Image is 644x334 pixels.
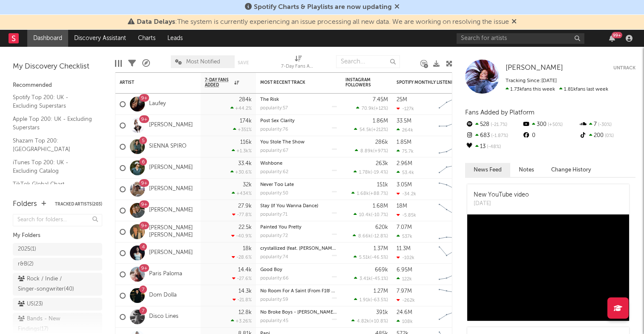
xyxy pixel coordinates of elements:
a: Charts [132,30,161,47]
div: 14.4k [238,267,252,273]
a: crystallized (feat. [PERSON_NAME]) [260,246,337,251]
a: Stay (If You Wanna Dance) [260,204,318,208]
a: Paris Paloma [149,271,182,278]
span: 0 % [604,134,614,138]
div: 24.6M [397,310,412,315]
svg: Chart title [435,285,473,306]
div: +434 % [232,191,252,196]
div: popularity: 50 [260,191,288,196]
a: Discovery Assistant [68,30,132,47]
div: 683 [465,130,522,141]
div: The Risk [260,97,337,102]
a: Wishbone [260,161,282,166]
div: 14.3k [239,288,252,294]
span: Dismiss [512,19,517,26]
span: 4.82k [357,319,369,324]
div: popularity: 76 [260,127,288,132]
div: -28.6 % [232,254,252,260]
svg: Chart title [435,221,473,243]
div: 33.4k [238,161,252,166]
button: Untrack [613,64,635,72]
div: 75.7k [397,148,414,154]
div: 122k [397,276,412,282]
a: Dashboard [27,30,68,47]
div: New YouTube video [474,191,529,200]
div: popularity: 71 [260,212,287,217]
div: Most Recent Track [260,80,324,85]
a: [PERSON_NAME] [149,249,193,257]
div: -102k [397,255,414,260]
div: popularity: 59 [260,297,288,302]
div: -21.8 % [233,297,252,303]
div: +44.2 % [230,106,252,111]
div: -5.85k [397,212,416,218]
div: Rock / Indie / Singer-songwriter ( 40 ) [18,274,78,294]
a: Dom Dolla [149,292,177,299]
div: popularity: 67 [260,148,288,153]
span: -45.1 % [372,277,387,281]
div: 537k [397,234,412,239]
div: ( ) [354,169,388,175]
span: -10.7 % [372,213,387,217]
div: Filters [128,51,136,76]
a: iTunes Top 200: UK - Excluding Catalog [13,158,94,175]
svg: Chart title [435,243,473,264]
span: 1.68k [357,191,369,196]
div: No Room For A Saint (From F1® The Movie) - Walker & Royce Remix [260,289,337,294]
span: +12 % [375,106,387,111]
span: 70.9k [362,106,374,111]
div: 7.45M [373,97,388,103]
div: 11.3M [397,246,411,251]
div: My Folders [13,231,102,241]
div: 12.8k [239,310,252,315]
div: popularity: 74 [260,255,288,260]
div: 7.97M [397,288,412,294]
span: -63.5 % [372,298,387,303]
div: 528 [465,119,522,130]
span: Tracking Since: [DATE] [506,78,557,83]
div: ( ) [354,276,388,281]
div: 33.5M [397,118,411,124]
div: ( ) [355,148,388,154]
span: Most Notified [186,59,220,65]
span: -1.87 % [490,134,508,138]
div: popularity: 45 [260,319,288,323]
div: 1.27M [374,288,388,294]
div: 99 + [612,32,622,38]
span: [PERSON_NAME] [506,64,563,71]
div: -77.8 % [232,212,252,217]
div: 391k [376,310,388,315]
a: r&B(2) [13,258,102,271]
button: Save [238,60,249,65]
a: [PERSON_NAME] [PERSON_NAME] [149,225,196,239]
svg: Chart title [435,115,473,136]
div: Post Sex Clarity [260,119,337,123]
div: 6.95M [397,267,412,273]
button: Notes [510,163,543,177]
svg: Chart title [435,94,473,115]
svg: Chart title [435,200,473,221]
div: ( ) [356,106,388,111]
div: 22.5k [239,225,252,230]
div: crystallized (feat. Inéz) [260,246,337,251]
div: 2025 ( 1 ) [18,244,36,254]
span: 1.91k [359,298,371,303]
span: 1.73k fans this week [506,87,555,92]
div: ( ) [351,191,388,196]
a: [PERSON_NAME] [149,122,193,129]
div: 2.96M [397,161,412,166]
div: 200 [579,130,635,141]
div: 300 [522,119,578,130]
div: 263k [376,161,388,166]
input: Search for folders... [13,214,102,226]
span: 8.66k [358,234,371,239]
div: 284k [239,97,252,103]
div: popularity: 66 [260,276,289,281]
div: [DATE] [474,200,529,208]
div: 25M [397,97,407,103]
a: TikTok Global Chart [13,180,94,189]
a: [PERSON_NAME] [149,164,193,171]
div: 53.4k [397,170,414,175]
span: +10.8 % [371,319,387,324]
div: Spotify Monthly Listeners [397,80,460,85]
